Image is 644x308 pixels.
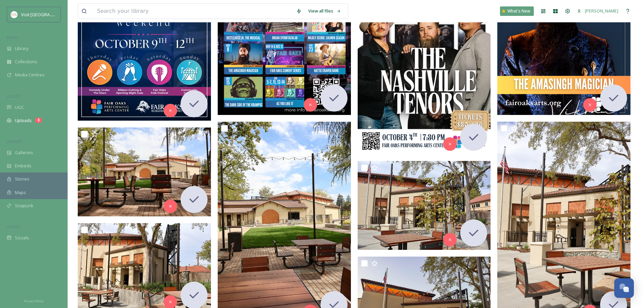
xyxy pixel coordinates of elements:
span: Media Centres [15,72,45,78]
img: images.png [11,11,18,18]
span: UGC [15,104,24,111]
div: 3 [35,118,42,123]
span: Embeds [15,163,31,169]
span: MEDIA [7,35,19,40]
span: WIDGETS [7,139,22,144]
a: Privacy Policy [24,297,44,305]
span: Maps [15,189,26,196]
img: ext_1758754100.934445_kvernon@forpd.org-FOPAC Village Park-7.jpg [358,161,491,250]
span: Visit [GEOGRAPHIC_DATA][PERSON_NAME] [21,11,107,18]
span: [PERSON_NAME] [585,8,618,14]
input: Search your library [94,4,293,19]
span: Galleries [15,149,33,156]
span: COLLECT [7,94,21,99]
button: Open Chat [614,278,634,298]
a: What's New [500,6,534,16]
span: Socials [15,235,29,241]
span: Stories [15,176,29,182]
a: View all files [305,4,344,18]
a: [PERSON_NAME] [574,4,622,18]
span: SOCIALS [7,224,20,229]
span: Privacy Policy [24,299,44,303]
span: SnapLink [15,203,33,209]
span: Library [15,45,28,52]
img: ext_1758754101.874939_kvernon@forpd.org-FOPAC Village Park-9.jpg [78,127,211,216]
span: Uploads [15,117,32,124]
span: Collections [15,58,37,65]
